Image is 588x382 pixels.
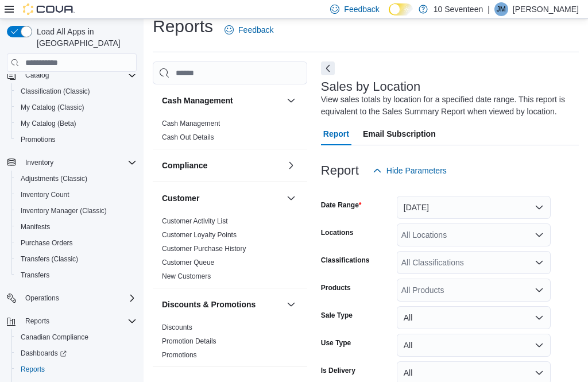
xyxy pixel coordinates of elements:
[11,251,141,267] button: Transfers (Classic)
[497,2,506,16] span: JM
[397,306,551,329] button: All
[11,171,141,187] button: Adjustments (Classic)
[162,299,282,310] button: Discounts & Promotions
[16,346,137,360] span: Dashboards
[21,349,67,358] span: Dashboards
[11,361,141,377] button: Reports
[21,174,87,183] span: Adjustments (Classic)
[16,117,81,130] a: My Catalog (Beta)
[2,67,141,83] button: Catalog
[11,203,141,219] button: Inventory Manager (Classic)
[162,119,220,128] a: Cash Management
[162,160,282,171] button: Compliance
[321,311,353,320] label: Sale Type
[397,196,551,219] button: [DATE]
[21,271,49,280] span: Transfers
[25,158,53,167] span: Inventory
[284,191,298,205] button: Customer
[321,94,573,118] div: View sales totals by location for a specified date range. This report is equivalent to the Sales ...
[11,329,141,345] button: Canadian Compliance
[25,294,59,303] span: Operations
[162,337,216,345] a: Promotion Details
[162,217,228,225] a: Customer Activity List
[162,192,282,204] button: Customer
[16,101,89,114] a: My Catalog (Classic)
[16,236,137,250] span: Purchase Orders
[321,256,370,265] label: Classifications
[21,365,45,374] span: Reports
[21,87,90,96] span: Classification (Classic)
[16,101,137,114] span: My Catalog (Classic)
[162,299,256,310] h3: Discounts & Promotions
[284,159,298,172] button: Compliance
[21,103,84,112] span: My Catalog (Classic)
[535,258,544,267] button: Open list of options
[434,2,483,16] p: 10 Seventeen
[389,3,413,16] input: Dark Mode
[21,135,56,144] span: Promotions
[153,214,307,288] div: Customer
[16,117,137,130] span: My Catalog (Beta)
[513,2,579,16] p: [PERSON_NAME]
[16,204,111,218] a: Inventory Manager (Classic)
[321,228,354,237] label: Locations
[284,298,298,311] button: Discounts & Promotions
[16,188,137,202] span: Inventory Count
[488,2,490,16] p: |
[153,117,307,149] div: Cash Management
[16,362,137,376] span: Reports
[153,321,307,366] div: Discounts & Promotions
[16,268,54,282] a: Transfers
[162,258,214,267] a: Customer Queue
[21,291,64,305] button: Operations
[321,61,335,75] button: Next
[323,122,349,145] span: Report
[16,84,137,98] span: Classification (Classic)
[153,15,213,38] h1: Reports
[11,235,141,251] button: Purchase Orders
[535,285,544,295] button: Open list of options
[23,3,75,15] img: Cova
[11,219,141,235] button: Manifests
[21,156,137,169] span: Inventory
[162,95,233,106] h3: Cash Management
[16,133,60,146] a: Promotions
[16,220,55,234] a: Manifests
[21,68,137,82] span: Catalog
[389,16,389,16] span: Dark Mode
[21,68,53,82] button: Catalog
[11,345,141,361] a: Dashboards
[162,95,282,106] button: Cash Management
[16,330,137,344] span: Canadian Compliance
[535,230,544,240] button: Open list of options
[21,119,76,128] span: My Catalog (Beta)
[321,164,359,178] h3: Report
[32,26,137,49] span: Load All Apps in [GEOGRAPHIC_DATA]
[321,366,355,375] label: Is Delivery
[321,338,351,348] label: Use Type
[21,206,107,215] span: Inventory Manager (Classic)
[162,192,199,204] h3: Customer
[386,165,447,176] span: Hide Parameters
[162,272,211,280] a: New Customers
[494,2,508,16] div: Jeremy Mead
[21,156,58,169] button: Inventory
[16,220,137,234] span: Manifests
[220,18,278,41] a: Feedback
[162,133,214,141] a: Cash Out Details
[16,188,74,202] a: Inventory Count
[16,236,78,250] a: Purchase Orders
[321,283,351,292] label: Products
[368,159,451,182] button: Hide Parameters
[321,200,362,210] label: Date Range
[162,160,207,171] h3: Compliance
[16,346,71,360] a: Dashboards
[238,24,273,36] span: Feedback
[21,222,50,231] span: Manifests
[162,323,192,331] a: Discounts
[16,172,92,186] a: Adjustments (Classic)
[2,155,141,171] button: Inventory
[16,362,49,376] a: Reports
[16,268,137,282] span: Transfers
[162,245,246,253] a: Customer Purchase History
